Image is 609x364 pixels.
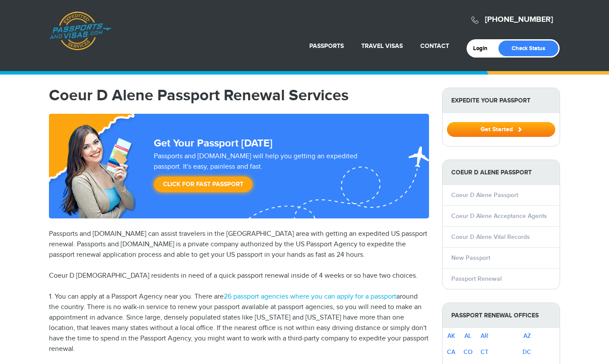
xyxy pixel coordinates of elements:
a: Passports & [DOMAIN_NAME] [49,11,111,51]
a: AL [464,332,471,340]
strong: Get Your Passport [DATE] [154,137,273,150]
a: Coeur D Alene Vital Records [451,233,530,241]
a: [PHONE_NUMBER] [485,15,553,24]
a: AK [447,332,455,340]
a: Passport Renewal [451,275,502,282]
p: Coeur D [DEMOGRAPHIC_DATA] residents in need of a quick passport renewal inside of 4 weeks or so ... [49,271,429,281]
strong: Coeur D Alene Passport [443,160,560,185]
a: Coeur D Alene Acceptance Agents [451,212,547,220]
a: CO [464,348,473,356]
div: Passports and [DOMAIN_NAME] will help you getting an expedited passport. It's easy, painless and ... [150,151,389,197]
a: CT [481,348,488,356]
a: Passports [309,42,344,50]
strong: Passport Renewal Offices [443,303,560,328]
a: Get Started [447,126,555,133]
a: Coeur D Alene Passport [451,191,518,199]
a: Click for Fast Passport [154,177,253,192]
a: DC [522,348,531,356]
a: AZ [523,332,531,340]
button: Get Started [447,122,555,137]
a: CA [447,348,455,356]
a: 26 passport agencies where you can apply for a passport [224,293,396,301]
strong: Expedite Your Passport [443,88,560,113]
a: Contact [420,42,449,50]
a: Travel Visas [361,42,403,50]
p: 1. You can apply at a Passport Agency near you. There are around the country. There is no walk-in... [49,292,429,354]
a: Check Status [498,41,558,56]
a: Login [473,45,494,52]
p: Passports and [DOMAIN_NAME] can assist travelers in the [GEOGRAPHIC_DATA] area with getting an ex... [49,229,429,260]
a: New Passport [451,254,490,262]
a: AR [481,332,488,340]
h1: Coeur D Alene Passport Renewal Services [49,88,429,103]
